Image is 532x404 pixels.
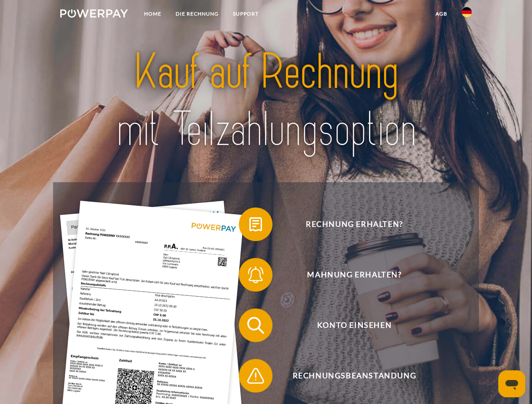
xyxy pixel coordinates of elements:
iframe: Schaltfläche zum Öffnen des Messaging-Fensters [498,370,525,397]
img: de [462,7,472,17]
button: Mahnung erhalten? [239,258,458,292]
a: DIE RECHNUNG [168,6,226,21]
span: Rechnungsbeanstandung [251,359,457,393]
button: Rechnung erhalten? [239,207,458,241]
span: Konto einsehen [251,308,457,342]
img: qb_bell.svg [245,264,266,285]
img: title-powerpay_de.svg [80,40,452,161]
button: Konto einsehen [239,308,458,342]
a: agb [428,6,454,21]
img: qb_search.svg [245,315,266,336]
img: qb_bill.svg [245,214,266,235]
button: Rechnungsbeanstandung [239,359,458,393]
img: qb_warning.svg [245,365,266,386]
a: SUPPORT [226,6,266,21]
span: Rechnung erhalten? [251,207,457,241]
img: logo-powerpay-white.svg [60,9,128,18]
a: Home [137,6,168,21]
span: Mahnung erhalten? [251,258,457,292]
